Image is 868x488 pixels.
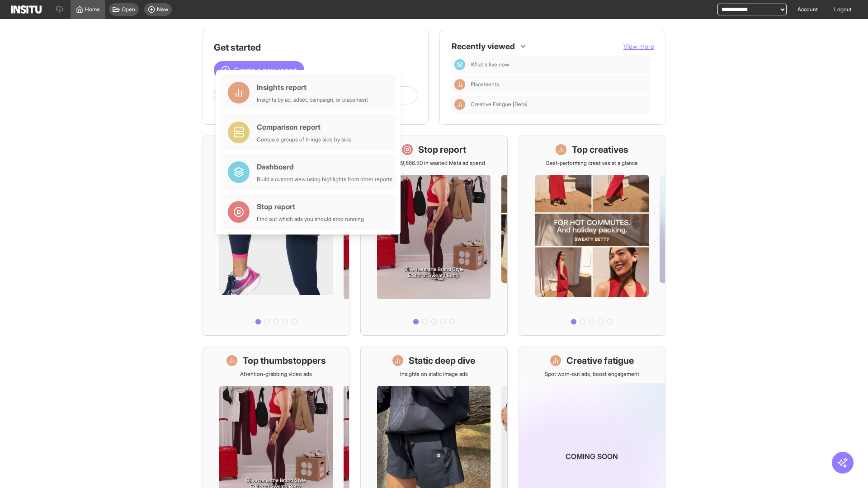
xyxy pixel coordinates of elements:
[240,371,312,378] p: Attention-grabbing video ads
[214,41,417,54] h1: Get started
[122,6,135,13] span: Open
[471,101,528,108] span: Creative Fatigue [Beta]
[572,143,628,156] h1: Top creatives
[360,136,507,336] a: Stop reportSave £19,866.50 in wasted Meta ad spend
[623,42,654,50] span: View more
[471,61,647,68] span: What's live now
[519,136,665,336] a: Top creativesBest-performing creatives at a glance
[409,354,475,367] h1: Static deep dive
[471,81,647,88] span: Placements
[418,143,466,156] h1: Stop report
[214,61,304,79] button: Create a new report
[257,96,368,103] div: Insights by ad, adset, campaign, or placement
[11,5,42,14] img: Logo
[234,65,297,75] span: Create a new report
[257,176,392,183] div: Build a custom view using highlights from other reports
[454,79,465,90] div: Insights
[257,201,364,212] div: Stop report
[471,81,499,88] span: Placements
[203,136,349,336] a: What's live nowSee all active ads instantly
[257,136,352,143] div: Compare groups of things side by side
[85,6,100,13] span: Home
[400,371,468,378] p: Insights on static image ads
[383,160,485,167] p: Save £19,866.50 in wasted Meta ad spend
[454,99,465,110] div: Insights
[471,61,509,68] span: What's live now
[257,82,368,93] div: Insights report
[454,59,465,70] div: Dashboard
[623,42,654,51] button: View more
[257,122,352,132] div: Comparison report
[471,101,647,108] span: Creative Fatigue [Beta]
[546,160,638,167] p: Best-performing creatives at a glance
[157,6,168,13] span: New
[257,161,392,172] div: Dashboard
[257,216,364,223] div: Find out which ads you should stop running
[243,354,326,367] h1: Top thumbstoppers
